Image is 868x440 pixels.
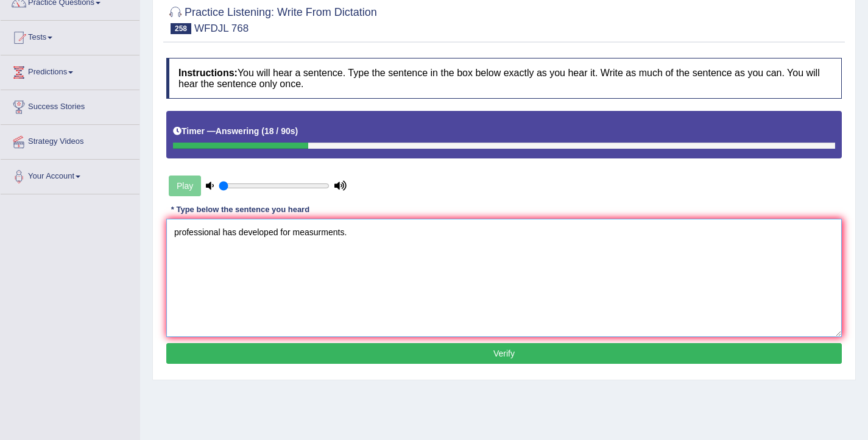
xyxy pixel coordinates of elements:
a: Your Account [1,160,139,190]
b: 18 / 90s [264,126,295,136]
h4: You will hear a sentence. Type the sentence in the box below exactly as you hear it. Write as muc... [166,58,842,99]
a: Tests [1,21,139,51]
b: Answering [216,126,259,136]
a: Predictions [1,55,139,86]
b: Instructions: [178,68,238,78]
b: ( [261,126,264,136]
span: 258 [171,23,191,34]
b: ) [295,126,298,136]
div: * Type below the sentence you heard [166,204,314,216]
small: WFDJL 768 [194,23,249,34]
h5: Timer — [173,127,298,136]
button: Verify [166,343,842,364]
a: Success Stories [1,90,139,121]
h2: Practice Listening: Write From Dictation [166,4,377,34]
a: Strategy Videos [1,125,139,155]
